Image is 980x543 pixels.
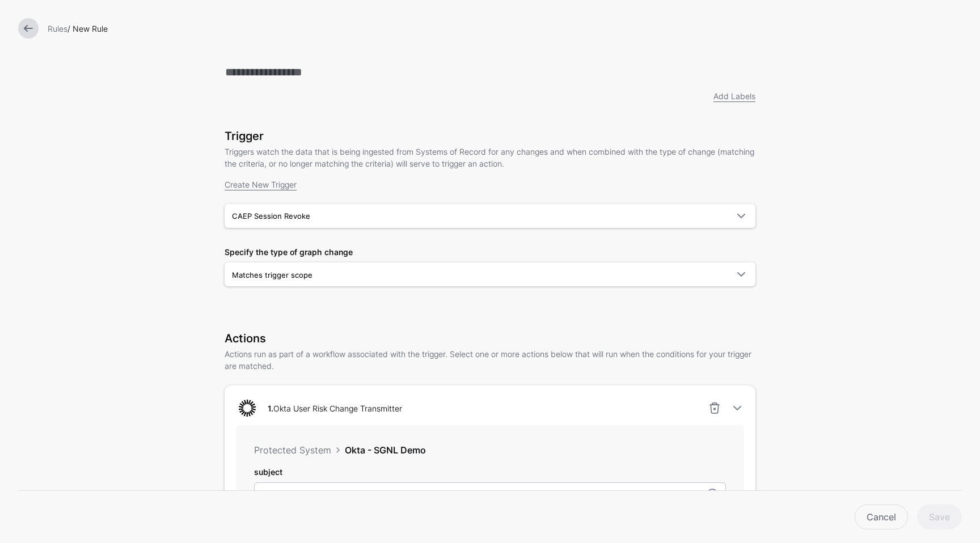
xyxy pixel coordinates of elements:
strong: 1. [268,404,273,413]
p: Actions run as part of a workflow associated with the trigger. Select one or more actions below t... [225,348,755,372]
span: Matches trigger scope [232,270,312,279]
a: Cancel [855,504,908,529]
span: CAEP Session Revoke [232,211,310,220]
a: Rules [48,24,67,33]
label: Specify the type of graph change [225,246,353,258]
img: svg+xml;base64,PHN2ZyB3aWR0aD0iNjQiIGhlaWdodD0iNjQiIHZpZXdCb3g9IjAgMCA2NCA2NCIgZmlsbD0ibm9uZSIgeG... [236,397,259,419]
span: Protected System [254,444,331,456]
h3: Trigger [225,129,755,143]
p: Triggers watch the data that is being ingested from Systems of Record for any changes and when co... [225,146,755,169]
span: Okta - SGNL Demo [345,444,426,456]
a: Add Labels [713,91,755,101]
label: subject [254,466,282,478]
div: Okta User Risk Change Transmitter [263,402,407,414]
a: Create New Trigger [225,180,297,189]
h3: Actions [225,332,755,345]
div: / New Rule [43,23,966,35]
